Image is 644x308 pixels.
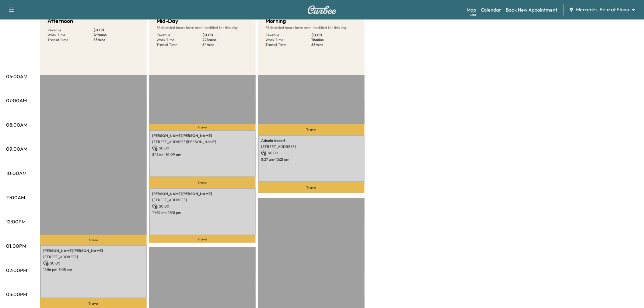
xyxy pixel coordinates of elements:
p: 02:00PM [6,267,27,274]
p: Revenue [47,28,93,33]
img: Curbee Logo [307,5,337,14]
p: Work Time [265,37,311,42]
p: 01:00PM [6,242,26,250]
p: 8:27 am - 10:21 am [261,157,362,162]
p: Travel [258,124,365,135]
p: 53 mins [93,37,139,42]
h5: Morning [265,17,286,25]
p: Work Time [47,33,93,37]
p: Travel [149,124,256,130]
p: 228 mins [202,37,248,42]
p: 07:00AM [6,97,27,104]
p: 06:00AM [6,73,27,80]
a: Calendar [481,6,501,13]
p: Scheduled hours have been modified for this day [265,25,357,30]
p: 8:15 am - 10:09 am [152,152,253,157]
a: Book New Appointment [506,6,558,13]
p: Revenue [156,33,202,37]
span: Mercedes-Benz of Plano [576,6,629,13]
h5: Mid-Day [156,17,178,25]
p: [STREET_ADDRESS] [261,144,362,149]
p: $ 0.00 [43,261,144,266]
p: 09:00AM [6,145,27,152]
p: 12:56 pm - 3:05 pm [43,267,144,272]
p: 10:00AM [6,170,26,177]
p: Travel [258,182,365,193]
p: 129 mins [93,33,139,37]
p: 11:00AM [6,194,25,201]
div: Beta [470,12,476,17]
p: Scheduled hours have been modified for this day [156,25,248,30]
a: MapBeta [467,6,476,13]
p: 03:00PM [6,291,27,298]
p: $ 0.00 [261,150,362,156]
p: 08:00AM [6,121,27,128]
p: Transit Time [265,42,311,47]
p: Transit Time [47,37,93,42]
p: $ 0.00 [311,33,357,37]
p: $ 0.00 [202,33,248,37]
p: Revenue [265,33,311,37]
p: [STREET_ADDRESS] [43,254,144,259]
p: [PERSON_NAME] [PERSON_NAME] [152,191,253,196]
p: 55 mins [311,42,357,47]
p: 114 mins [311,37,357,42]
p: Adeola Adeoti [261,138,362,143]
p: Travel [149,235,256,243]
p: $ 0.00 [93,28,139,33]
p: 10:37 am - 12:31 pm [152,210,253,215]
h5: Afternoon [47,17,73,25]
p: [PERSON_NAME] [PERSON_NAME] [43,248,144,253]
p: 64 mins [202,42,248,47]
p: [STREET_ADDRESS][PERSON_NAME] [152,139,253,144]
p: Travel [40,235,147,245]
p: Work Time [156,37,202,42]
p: [STREET_ADDRESS] [152,198,253,202]
p: Transit Time [156,42,202,47]
p: Travel [149,177,256,189]
p: $ 0.00 [152,145,253,151]
p: [PERSON_NAME] [PERSON_NAME] [152,133,253,138]
p: 12:00PM [6,218,26,225]
p: $ 0.00 [152,204,253,209]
